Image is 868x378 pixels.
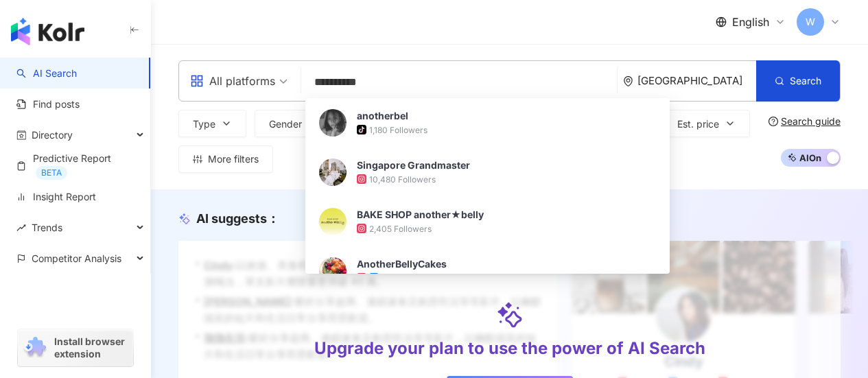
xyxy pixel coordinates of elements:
[196,210,279,227] div: AI suggests ：
[382,272,442,284] div: 7,533 Followers
[637,75,756,86] div: [GEOGRAPHIC_DATA]
[18,329,133,366] a: chrome extensionInstall browser extension
[732,14,769,29] span: English
[319,158,347,186] img: KOL Avatar
[623,76,633,86] span: environment
[16,152,139,180] a: Predictive ReportBETA
[319,208,347,235] img: KOL Avatar
[32,212,62,243] span: Trends
[16,97,80,111] a: Find posts
[193,119,215,130] span: Type
[16,190,96,204] a: Insight Report
[663,110,750,137] button: Est. price
[11,18,84,45] img: logo
[677,119,719,130] span: Est. price
[357,208,484,222] div: BAKE SHOP another★belly
[756,60,840,102] button: Search
[269,119,302,130] span: Gender
[178,145,273,173] button: More filters
[357,257,447,271] div: AnotherBellyCakes
[54,335,129,360] span: Install browser extension
[369,174,436,185] div: 10,480 Followers
[255,110,333,137] button: Gender
[319,109,347,137] img: KOL Avatar
[357,109,408,123] div: anotherbel
[190,70,275,92] div: All platforms
[32,119,73,150] span: Directory
[314,337,705,360] div: Upgrade your plan to use the power of AI Search
[16,67,77,80] a: searchAI Search
[369,223,432,235] div: 2,405 Followers
[790,75,821,86] span: Search
[781,116,841,127] div: Search guide
[806,14,815,29] span: W
[208,154,259,165] span: More filters
[178,110,246,137] button: Type
[16,223,26,233] span: rise
[22,337,48,359] img: chrome extension
[190,74,204,88] span: appstore
[319,257,347,285] img: KOL Avatar
[357,158,470,172] div: Singapore Grandmaster
[369,124,427,136] div: 1,180 Followers
[32,243,121,274] span: Competitor Analysis
[769,117,778,126] span: question-circle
